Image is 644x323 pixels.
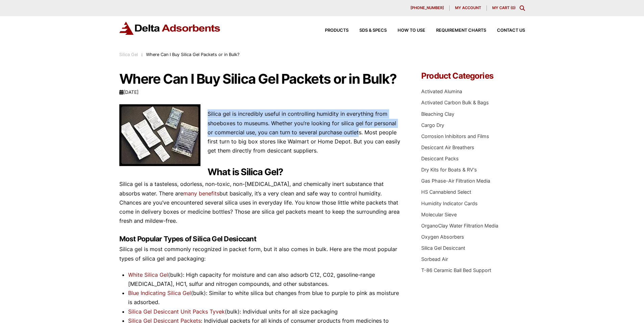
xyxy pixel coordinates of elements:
[421,189,471,195] a: HS Cannablend Select
[119,167,401,178] h2: What is Silica Gel?
[128,270,401,289] li: (bulk): High capacity for moisture and can also adsorb C12, C02, gasoline-range [MEDICAL_DATA], H...
[455,6,481,10] span: My account
[128,271,168,278] a: White Silica Gel
[421,200,478,206] a: Humidity Indicator Cards
[119,245,401,263] p: Silica gel is most commonly recognized in packet form, but it also comes in bulk. Here are the mo...
[421,144,474,150] a: Desiccant Air Breathers
[141,52,143,57] span: :
[359,28,387,33] span: SDS & SPECS
[421,100,489,105] a: Activated Carbon Bulk & Bags
[421,122,444,128] a: Cargo Dry
[421,223,498,228] a: OrganoClay Water Filtration Media
[486,28,525,33] a: Contact Us
[119,52,138,57] a: Silica Gel
[421,167,477,172] a: Dry Kits for Boats & RV's
[128,289,401,307] li: (bulk): Similar to white silica but changes from blue to purple to pink as moisture is adsorbed.
[421,133,489,139] a: Corrosion Inhibitors and Films
[410,6,444,10] span: [PHONE_NUMBER]
[119,109,401,155] p: Silica gel is incredibly useful in controlling humidity in everything from shoeboxes to museums. ...
[119,234,401,243] h3: Most Popular Types of Silica Gel Desiccant
[421,178,490,184] a: Gas Phase-Air Filtration Media
[436,28,486,33] span: Requirement Charts
[450,5,487,11] a: My account
[421,234,464,240] a: Oxygen Absorbers
[405,5,450,11] a: [PHONE_NUMBER]
[512,5,514,10] span: 0
[387,28,425,33] a: How to Use
[421,245,465,251] a: Silica Gel Desiccant
[421,156,459,161] a: Desiccant Packs
[119,72,401,86] h1: Where Can I Buy Silica Gel Packets or in Bulk?
[421,111,454,117] a: Bleaching Clay
[520,5,525,11] div: Toggle Modal Content
[146,52,239,57] span: Where Can I Buy Silica Gel Packets or in Bulk?
[421,256,448,262] a: Sorbead Air
[314,28,349,33] a: Products
[421,88,462,94] a: Activated Alumina
[497,28,525,33] span: Contact Us
[325,28,349,33] span: Products
[492,5,516,10] a: My Cart (0)
[119,89,139,95] time: [DATE]
[349,28,387,33] a: SDS & SPECS
[425,28,486,33] a: Requirement Charts
[421,212,457,217] a: Molecular Sieve
[128,290,191,296] a: Blue Indicating Silica Gel
[421,267,491,273] a: T-86 Ceramic Ball Bed Support
[128,307,401,316] li: (bulk): Individual units for all size packaging
[119,22,221,35] img: Delta Adsorbents
[128,308,225,315] a: Silica Gel Desiccant Unit Packs Tyvek
[421,72,525,80] h4: Product Categories
[119,180,401,225] p: Silica gel is a tasteless, odorless, non-toxic, non-[MEDICAL_DATA], and chemically inert substanc...
[398,28,425,33] span: How to Use
[183,190,219,197] a: many benefits
[119,104,200,166] img: Pillow Paks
